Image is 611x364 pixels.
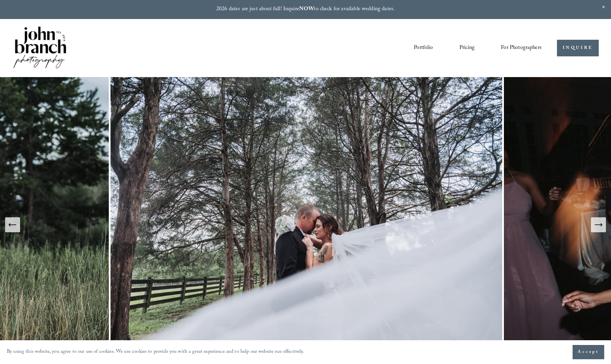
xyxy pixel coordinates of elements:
a: Portfolio [414,42,433,54]
button: Previous Slide [5,217,20,232]
a: folder dropdown [501,42,542,54]
p: By using this website, you agree to our use of cookies. We use cookies to provide you with a grea... [7,347,304,357]
a: INQUIRE [557,40,599,56]
button: Accept [573,345,604,359]
button: Next Slide [591,217,606,232]
span: Accept [578,349,599,356]
img: John Branch IV Photography [12,25,67,71]
span: For Photographers [501,43,542,53]
a: Pricing [459,42,475,54]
